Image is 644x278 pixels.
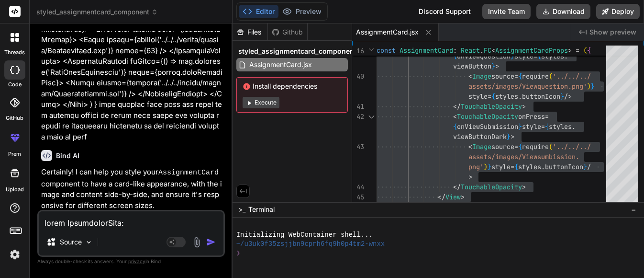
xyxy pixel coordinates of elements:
[413,4,477,19] div: Discord Support
[278,5,325,18] button: Preview
[233,27,267,37] div: Files
[6,185,24,194] label: Upload
[158,169,219,177] code: AssignmentCard
[461,183,522,191] span: TouchableOpacity
[191,237,202,248] img: attachment
[239,5,278,18] button: Editor
[453,132,507,141] span: viewButtonDark
[238,205,245,214] span: >_
[491,142,514,151] span: source
[468,72,472,81] span: <
[461,102,522,111] span: TouchableOpacity
[491,62,495,70] span: }
[533,52,537,60] span: =
[236,231,373,240] span: Initializing WebContainer shell...
[549,72,553,81] span: (
[352,192,364,202] div: 45
[377,46,396,55] span: const
[4,48,25,57] label: threads
[484,162,488,171] span: )
[400,46,453,55] span: AssignmentCard
[522,92,560,101] span: buttonIcon
[522,72,549,81] span: require
[541,52,564,60] span: styles
[438,193,445,201] span: </
[445,193,461,201] span: View
[514,52,533,60] span: style
[511,162,514,171] span: =
[352,46,364,56] span: 16
[453,112,457,121] span: <
[248,205,275,214] span: Terminal
[236,240,385,249] span: ~/u3uk0f35zsjjbn9cprh6fq9h0p4tm2-wnxx
[541,162,545,171] span: .
[60,237,82,247] p: Source
[268,27,307,37] div: Github
[472,142,491,151] span: Image
[514,72,518,81] span: =
[468,162,484,171] span: png'
[491,46,495,55] span: <
[472,72,491,81] span: Image
[507,132,511,141] span: }
[522,142,549,151] span: require
[629,202,638,217] button: −
[36,7,158,17] span: styled_assignmentcard_component
[453,102,461,111] span: </
[352,182,364,192] div: 44
[56,151,79,161] h6: Bind AI
[352,71,364,81] div: 40
[518,72,522,81] span: {
[514,142,518,151] span: =
[85,238,93,246] img: Pick Models
[37,257,225,266] p: Always double-check its answers. Your in Bind
[549,122,572,131] span: styles
[356,27,419,37] span: AssignmentCard.jsx
[243,81,342,91] span: Install dependencies
[6,114,23,122] label: GitHub
[484,46,491,55] span: FC
[591,82,595,91] span: }
[553,72,591,81] span: '../../../
[587,82,591,91] span: )
[576,46,579,55] span: =
[352,112,364,122] div: 42
[583,162,587,171] span: }
[8,81,22,89] label: code
[541,122,545,131] span: =
[495,92,518,101] span: styles
[511,52,514,60] span: }
[488,162,491,171] span: }
[518,162,541,171] span: styles
[583,46,587,55] span: (
[549,142,553,151] span: (
[468,142,472,151] span: <
[596,4,640,19] button: Deploy
[522,183,526,191] span: >
[491,72,514,81] span: source
[518,92,522,101] span: .
[564,52,568,60] span: .
[7,246,23,263] img: settings
[536,4,590,19] button: Download
[564,92,572,101] span: />
[238,46,356,56] span: styled_assignmentcard_component
[522,122,541,131] span: style
[457,52,511,60] span: onViewQuestion
[453,62,491,70] span: viewButton
[480,46,484,55] span: .
[587,162,591,171] span: /
[545,112,549,121] span: =
[206,237,216,247] img: icon
[514,162,518,171] span: {
[553,142,591,151] span: '../../../
[468,92,488,101] span: style
[511,132,514,141] span: >
[453,183,461,191] span: </
[468,152,579,161] span: assets/images/Viewsumbission.
[461,193,465,201] span: >
[545,122,549,131] span: {
[482,4,531,19] button: Invite Team
[128,258,145,264] span: privacy
[522,102,526,111] span: >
